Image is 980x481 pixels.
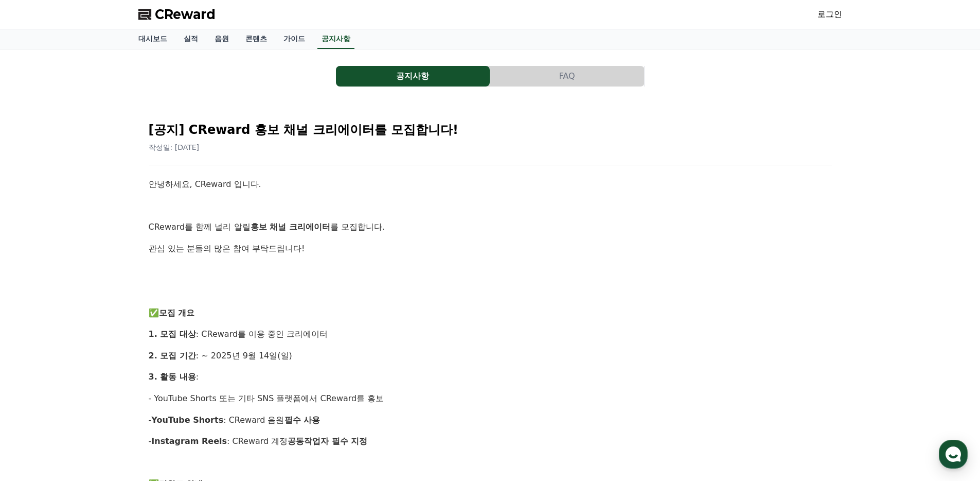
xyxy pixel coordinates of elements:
[175,29,206,49] a: 실적
[149,178,832,191] p: 안녕하세요, CReward 입니다.
[490,66,644,87] button: FAQ
[149,349,832,363] p: : ~ 2025년 9월 14일(일)
[149,220,832,234] p: CReward를 함께 널리 알릴 를 모집합니다.
[149,414,832,427] p: - : CReward 음원
[149,306,832,320] p: ✅
[149,372,196,382] strong: 3. 활동 내용
[130,29,175,49] a: 대시보드
[149,370,832,384] p: :
[149,329,196,339] strong: 1. 모집 대상
[490,66,645,87] a: FAQ
[138,6,216,23] a: CReward
[275,29,313,49] a: 가이드
[149,392,832,405] p: - YouTube Shorts 또는 기타 SNS 플랫폼에서 CReward를 홍보
[151,415,223,425] strong: YouTube Shorts
[149,328,832,341] p: : CReward를 이용 중인 크리에이터
[149,351,196,360] strong: 2. 모집 기간
[149,143,200,151] span: 작성일: [DATE]
[159,308,195,318] strong: 모집 개요
[206,29,237,49] a: 음원
[237,29,275,49] a: 콘텐츠
[251,222,330,232] strong: 홍보 채널 크리에이터
[155,6,216,23] span: CReward
[817,8,842,21] a: 로그인
[284,415,320,425] strong: 필수 사용
[336,66,490,87] a: 공지사항
[151,436,227,446] strong: Instagram Reels
[149,242,832,255] p: 관심 있는 분들의 많은 참여 부탁드립니다!
[149,122,832,138] h2: [공지] CReward 홍보 채널 크리에이터를 모집합니다!
[336,66,490,87] button: 공지사항
[149,435,832,448] p: - : CReward 계정
[317,29,354,49] a: 공지사항
[288,436,367,446] strong: 공동작업자 필수 지정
